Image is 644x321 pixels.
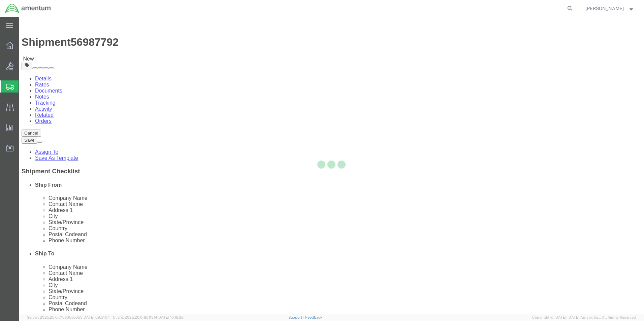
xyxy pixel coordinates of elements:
span: Jon Kanaiaupuni [585,5,624,12]
span: Client: 2025.20.0-8b113f4 [113,315,184,319]
a: Feedback [305,315,322,319]
span: Copyright © [DATE]-[DATE] Agistix Inc., All Rights Reserved [532,315,636,320]
button: [PERSON_NAME] [585,4,635,12]
img: logo [5,3,51,13]
span: [DATE] 10:16:38 [157,315,184,319]
span: [DATE] 09:51:04 [83,315,110,319]
a: Support [288,315,305,319]
span: Server: 2025.20.0-710e05ee653 [27,315,110,319]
